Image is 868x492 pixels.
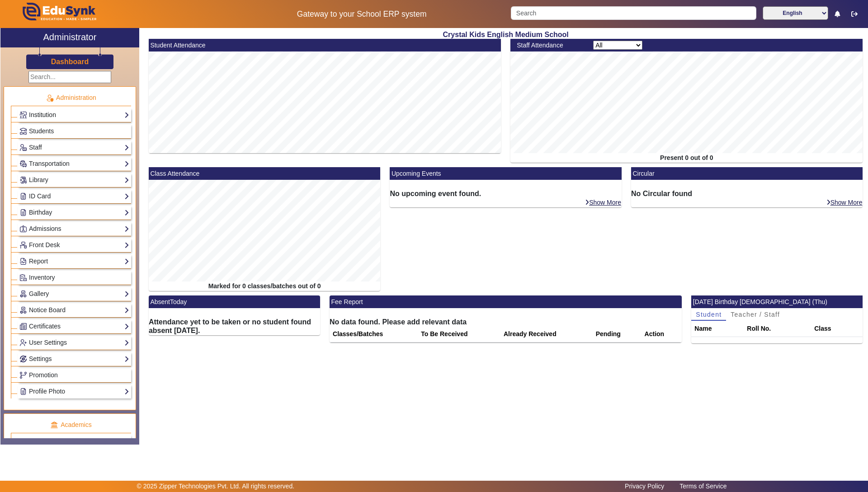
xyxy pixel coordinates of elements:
img: academic.png [50,421,58,429]
mat-card-header: Circular [631,167,863,180]
p: © 2025 Zipper Technologies Pvt. Ltd. All rights reserved. [137,482,295,491]
a: Show More [585,198,622,206]
p: Administration [11,93,131,103]
mat-card-header: Fee Report [330,295,682,308]
div: Staff Attendance [512,41,589,50]
span: Students [29,127,54,135]
span: Teacher / Staff [731,311,780,318]
a: Dashboard [51,57,90,66]
mat-card-header: Upcoming Events [390,167,622,180]
h6: No Circular found [631,189,863,198]
span: Student [696,311,722,318]
th: To Be Received [418,326,500,342]
h6: No data found. Please add relevant data [330,318,682,326]
input: Search [511,6,756,20]
h3: Dashboard [51,57,89,66]
mat-card-header: AbsentToday [149,295,320,308]
a: Terms of Service [675,480,731,492]
img: Administration.png [46,94,54,102]
h2: Administrator [43,32,97,42]
th: Action [642,326,682,342]
th: Pending [593,326,642,342]
span: Promotion [29,371,58,379]
h5: Gateway to your School ERP system [222,9,501,19]
input: Search... [28,71,111,83]
th: Class [811,321,863,337]
span: Inventory [29,274,55,281]
img: Students.png [20,128,27,135]
img: Branchoperations.png [20,372,27,379]
mat-card-header: Student Attendance [149,39,501,52]
div: Marked for 0 classes/batches out of 0 [149,281,381,291]
a: Inventory [19,272,129,283]
a: Promotion [19,370,129,380]
a: Show More [826,198,863,206]
a: Administrator [0,28,139,47]
h6: No upcoming event found. [390,189,622,198]
p: Academics [11,420,131,430]
div: Present 0 out of 0 [510,153,863,163]
a: Students [19,126,129,136]
mat-card-header: Class Attendance [149,167,381,180]
h2: Crystal Kids English Medium School [144,30,868,39]
h6: Attendance yet to be taken or no student found absent [DATE]. [149,318,320,335]
th: Name [691,321,744,337]
img: Inventory.png [20,274,27,281]
th: Already Received [500,326,593,342]
mat-card-header: [DATE] Birthday [DEMOGRAPHIC_DATA] (Thu) [691,295,863,308]
th: Classes/Batches [330,326,418,342]
th: Roll No. [744,321,811,337]
a: Privacy Policy [620,480,669,492]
